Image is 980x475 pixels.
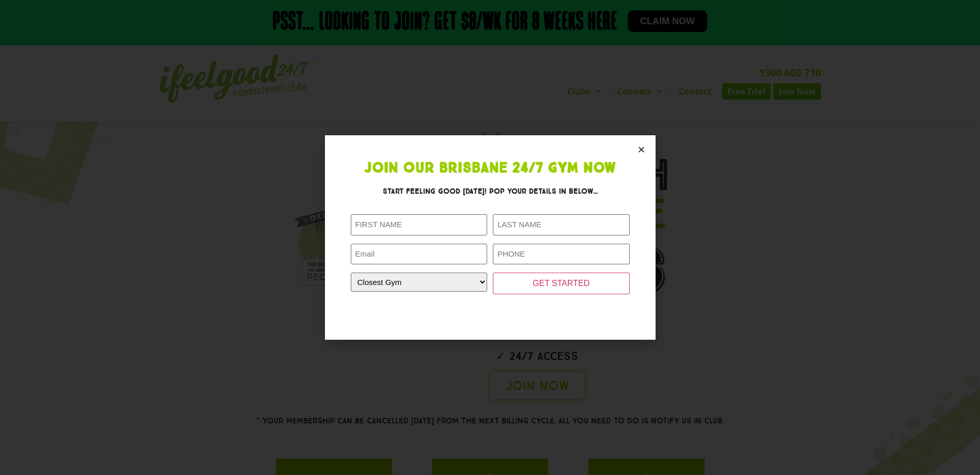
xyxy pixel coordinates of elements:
[351,161,630,176] h1: Join Our Brisbane 24/7 Gym Now
[351,214,488,235] input: FIRST NAME
[637,146,645,153] a: Close
[351,244,488,265] input: Email
[493,273,630,294] input: GET STARTED
[493,214,630,235] input: LAST NAME
[351,186,630,197] h3: Start feeling good [DATE]! Pop your details in below...
[493,244,630,265] input: PHONE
